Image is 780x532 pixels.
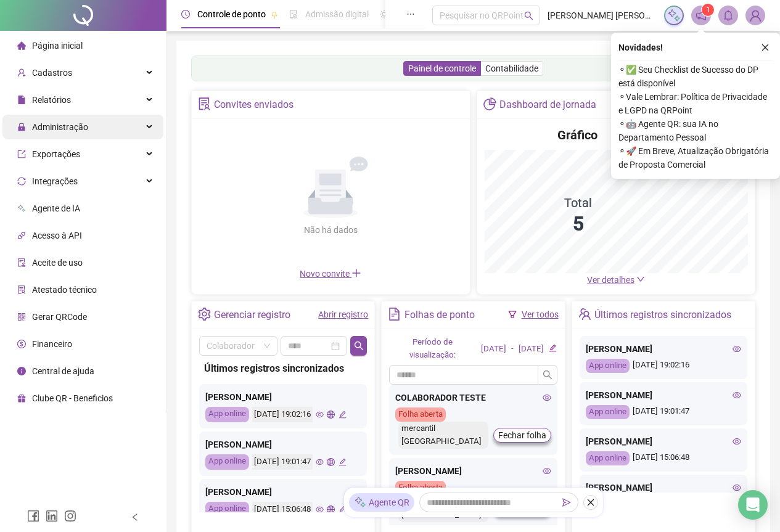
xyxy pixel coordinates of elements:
span: Cadastros [32,68,72,78]
div: Gerenciar registro [214,305,290,325]
span: export [17,150,26,158]
span: eye [733,345,741,353]
span: Fechar folha [498,428,546,442]
span: 1 [706,6,710,14]
div: Últimos registros sincronizados [204,361,362,376]
span: team [578,308,591,321]
span: instagram [64,510,76,522]
div: Open Intercom Messenger [738,490,768,520]
span: bell [723,10,734,21]
span: edit [339,505,347,514]
span: edit [339,411,347,419]
span: ⚬ 🚀 Em Breve, Atualização Obrigatória de Proposta Comercial [618,144,773,171]
div: [DATE] 19:01:47 [252,454,313,470]
div: [PERSON_NAME] [205,485,361,499]
div: [PERSON_NAME] [586,388,741,402]
span: Agente de IA [32,203,80,213]
span: user-add [17,68,26,77]
div: [PERSON_NAME] [205,390,361,404]
span: Ver detalhes [587,275,634,285]
a: Ver detalhes down [587,275,645,285]
span: close [586,498,595,507]
div: Não há dados [274,223,387,237]
a: Ver todos [522,309,559,319]
div: Últimos registros sincronizados [594,305,731,325]
img: 92934 [746,6,765,25]
div: [PERSON_NAME] [205,438,361,451]
img: sparkle-icon.fc2bf0ac1784a2077858766a79e2daf3.svg [354,496,366,509]
span: eye [316,411,324,419]
span: edit [339,458,347,466]
div: COLABORADOR TESTE [395,391,551,404]
span: Controle de ponto [197,9,266,19]
div: - [511,343,514,356]
span: Financeiro [32,339,72,349]
span: Central de ajuda [32,366,94,376]
span: notification [696,10,707,21]
span: dollar [17,340,26,348]
span: Relatórios [32,95,71,105]
span: Acesso à API [32,231,82,240]
span: linkedin [46,510,58,522]
span: plus [351,268,361,278]
span: Integrações [32,176,78,186]
div: Período de visualização: [389,336,476,362]
span: eye [316,505,324,514]
span: eye [543,393,551,402]
a: Abrir registro [318,309,368,319]
span: close [761,43,770,52]
div: Convites enviados [214,94,294,115]
span: eye [543,467,551,475]
span: qrcode [17,313,26,321]
div: [DATE] 19:02:16 [586,359,741,373]
span: audit [17,258,26,267]
span: global [327,458,335,466]
div: Folhas de ponto [404,305,475,325]
span: sun [380,10,388,18]
span: solution [17,285,26,294]
div: App online [205,407,249,422]
div: [PERSON_NAME] [586,481,741,494]
span: api [17,231,26,240]
span: Painel de controle [408,63,476,73]
span: eye [733,391,741,399]
span: search [543,370,552,380]
span: search [524,11,533,20]
span: edit [549,344,557,352]
span: file-text [388,308,401,321]
span: Administração [32,122,88,132]
div: App online [586,359,630,373]
span: pushpin [271,11,278,18]
span: Clube QR - Beneficios [32,393,113,403]
span: facebook [27,510,39,522]
div: Folha aberta [395,407,446,422]
button: Fechar folha [493,428,551,443]
span: global [327,505,335,514]
span: ⚬ 🤖 Agente QR: sua IA no Departamento Pessoal [618,117,773,144]
span: pie-chart [483,97,496,110]
div: [DATE] 19:02:16 [252,407,313,422]
span: filter [508,310,517,319]
div: Agente QR [349,493,414,512]
span: Novo convite [300,269,361,279]
div: [DATE] [481,343,506,356]
div: App online [586,405,630,419]
span: ⚬ Vale Lembrar: Política de Privacidade e LGPD na QRPoint [618,90,773,117]
span: clock-circle [181,10,190,18]
span: gift [17,394,26,403]
span: ellipsis [406,10,415,18]
span: eye [316,458,324,466]
div: [DATE] 15:06:48 [586,451,741,465]
span: Aceite de uso [32,258,83,268]
span: ⚬ ✅ Seu Checklist de Sucesso do DP está disponível [618,63,773,90]
span: eye [733,483,741,492]
span: down [636,275,645,284]
div: App online [205,454,249,470]
span: home [17,41,26,50]
div: [PERSON_NAME] [395,464,551,478]
div: [PERSON_NAME] [586,342,741,356]
div: [DATE] 19:01:47 [586,405,741,419]
div: App online [205,502,249,517]
span: file [17,96,26,104]
span: left [131,513,139,522]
